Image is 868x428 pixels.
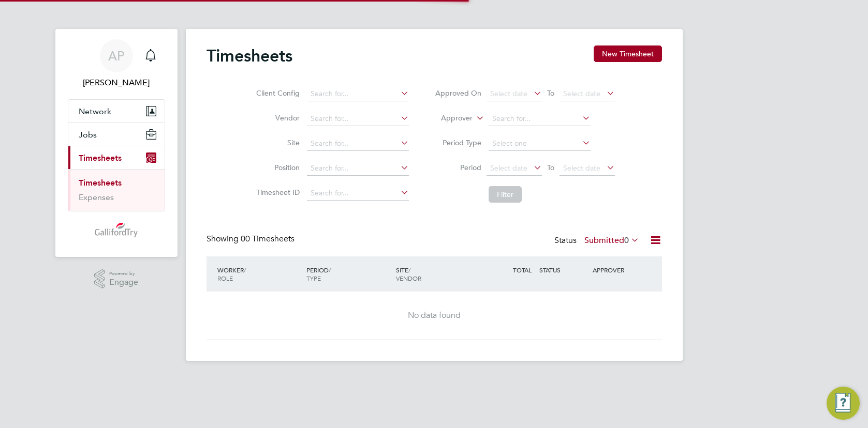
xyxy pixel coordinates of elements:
[207,45,292,66] h2: Timesheets
[68,39,165,89] a: AP[PERSON_NAME]
[253,188,300,197] label: Timesheet ID
[584,235,639,246] label: Submitted
[594,45,662,62] button: New Timesheet
[79,178,122,188] a: Timesheets
[307,161,409,176] input: Search for...
[68,146,165,169] button: Timesheets
[68,77,165,89] span: Adrian Providence
[307,112,409,126] input: Search for...
[108,49,124,63] span: AP
[253,88,300,98] label: Client Config
[307,186,409,201] input: Search for...
[544,161,557,174] span: To
[426,113,473,124] label: Approver
[306,274,321,282] span: TYPE
[207,234,297,244] div: Showing
[79,130,97,140] span: Jobs
[79,153,122,163] span: Timesheets
[563,163,600,173] span: Select date
[68,123,165,146] button: Jobs
[307,87,409,101] input: Search for...
[55,29,178,257] nav: Main navigation
[435,138,481,147] label: Period Type
[68,100,165,123] button: Network
[537,261,591,279] div: STATUS
[304,261,393,287] div: PERIOD
[435,163,481,172] label: Period
[95,222,138,238] img: gallifordtry-logo-retina.png
[513,266,532,274] span: TOTAL
[241,234,295,244] span: 00 Timesheets
[435,88,481,98] label: Approved On
[489,136,591,151] input: Select one
[68,169,165,211] div: Timesheets
[590,261,644,279] div: APPROVER
[490,163,527,173] span: Select date
[79,192,114,202] a: Expenses
[94,269,138,289] a: Powered byEngage
[109,278,138,287] span: Engage
[215,261,304,287] div: WORKER
[554,234,641,248] div: Status
[253,163,300,172] label: Position
[827,387,860,420] button: Engage Resource Center
[489,112,591,126] input: Search for...
[244,266,246,274] span: /
[408,266,410,274] span: /
[79,106,111,116] span: Network
[253,113,300,123] label: Vendor
[396,274,421,282] span: VENDOR
[329,266,331,274] span: /
[624,235,629,246] span: 0
[544,86,557,100] span: To
[253,138,300,147] label: Site
[217,274,233,282] span: ROLE
[307,136,409,151] input: Search for...
[217,310,652,321] div: No data found
[489,186,522,203] button: Filter
[109,269,138,278] span: Powered by
[393,261,483,287] div: SITE
[68,222,165,238] a: Go to home page
[563,89,600,98] span: Select date
[490,89,527,98] span: Select date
